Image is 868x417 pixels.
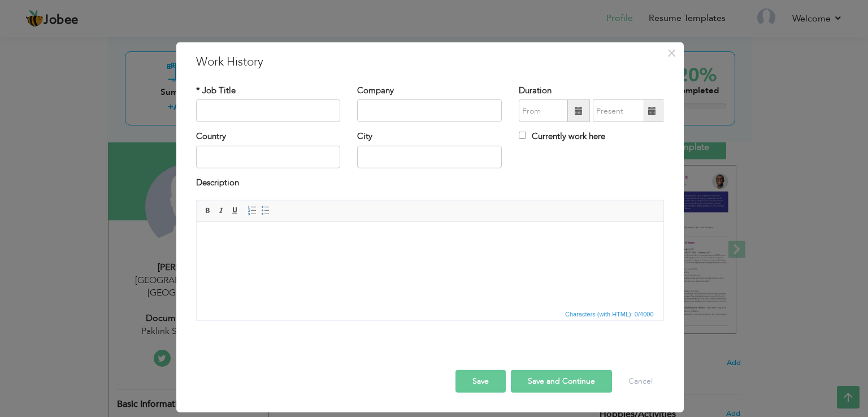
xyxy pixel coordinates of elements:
[455,370,506,393] button: Save
[196,85,236,97] label: * Job Title
[563,309,657,319] div: Statistics
[519,131,605,142] label: Currently work here
[196,131,226,142] label: Country
[519,132,526,139] input: Currently work here
[229,205,241,217] a: Underline
[519,99,567,122] input: From
[519,85,552,97] label: Duration
[196,54,664,71] h3: Work History
[196,177,239,189] label: Description
[197,222,663,307] iframe: Rich Text Editor, workEditor
[663,44,681,62] button: Close
[202,205,214,217] a: Bold
[246,205,258,217] a: Insert/Remove Numbered List
[617,370,664,393] button: Cancel
[667,43,676,63] span: ×
[259,205,272,217] a: Insert/Remove Bulleted List
[593,99,644,122] input: Present
[511,370,612,393] button: Save and Continue
[563,309,656,319] span: Characters (with HTML): 0/4000
[357,131,372,142] label: City
[215,205,228,217] a: Italic
[357,85,394,97] label: Company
